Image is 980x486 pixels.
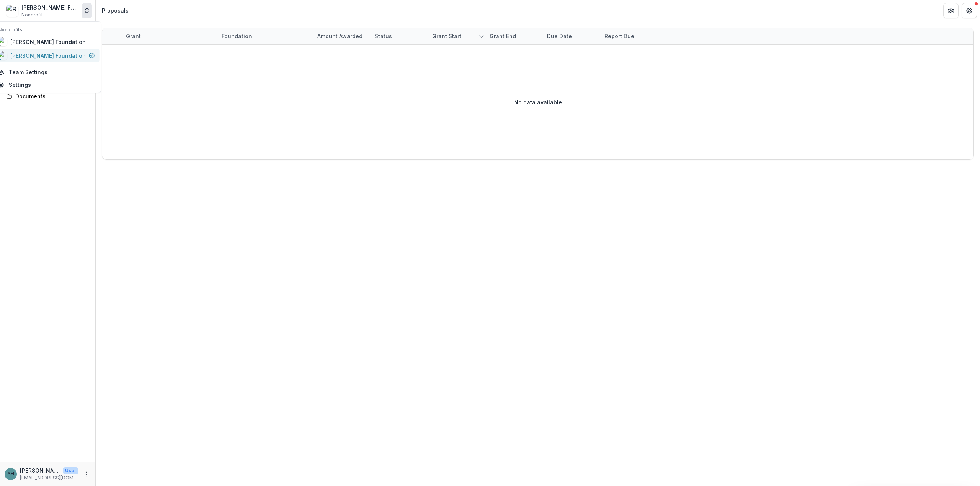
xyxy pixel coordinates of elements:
[313,28,370,44] div: Amount awarded
[21,3,78,11] div: [PERSON_NAME] Foundation
[15,92,86,100] div: Documents
[428,32,466,40] div: Grant start
[99,5,132,16] nav: breadcrumb
[600,28,657,44] div: Report Due
[514,98,562,106] p: No data available
[313,32,367,40] div: Amount awarded
[370,28,428,44] div: Status
[82,3,92,18] button: Open entity switcher
[20,475,78,481] p: [EMAIL_ADDRESS][DOMAIN_NAME]
[102,7,129,15] div: Proposals
[21,11,43,18] span: Nonprofit
[121,28,217,44] div: Grant
[121,32,145,40] div: Grant
[943,3,959,18] button: Partners
[542,32,577,40] div: Due Date
[20,466,60,475] p: [PERSON_NAME]
[485,28,542,44] div: Grant end
[63,467,78,474] p: User
[478,33,484,39] svg: sorted descending
[428,28,485,44] div: Grant start
[600,32,639,40] div: Report Due
[370,32,397,40] div: Status
[542,28,600,44] div: Due Date
[6,5,18,17] img: Ryman-Carroll Foundation
[8,471,14,476] div: Shannon Huang
[217,28,313,44] div: Foundation
[3,90,92,102] a: Documents
[485,32,521,40] div: Grant end
[82,470,91,479] button: More
[962,3,977,18] button: Get Help
[217,32,256,40] div: Foundation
